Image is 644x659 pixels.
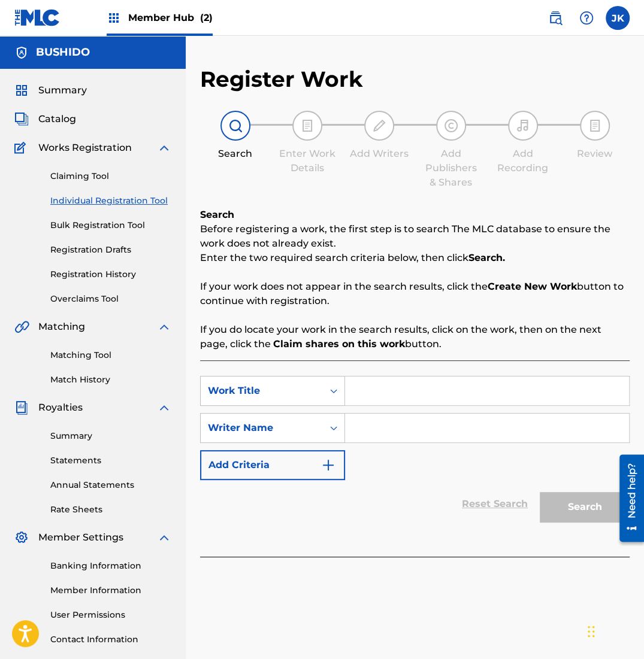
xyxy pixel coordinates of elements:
img: expand [157,320,171,334]
button: Add Criteria [200,450,345,480]
a: Contact Information [50,633,171,646]
span: Member Settings [38,530,123,545]
strong: Create New Work [488,281,577,292]
div: Enter Work Details [277,147,337,175]
img: step indicator icon for Add Publishers & Shares [444,119,458,133]
div: User Menu [606,6,630,30]
img: help [579,11,594,25]
div: Add Publishers & Shares [421,147,481,190]
a: Registration History [50,268,171,281]
div: Writer Name [208,421,316,435]
img: Royalties [14,400,29,415]
img: expand [157,530,171,545]
a: User Permissions [50,609,171,621]
div: Work Title [208,384,316,398]
div: Help [575,6,598,30]
div: Add Recording [493,147,553,175]
a: Matching Tool [50,349,171,362]
a: Registration Drafts [50,244,171,256]
div: Review [565,147,625,161]
strong: Claim shares on this work [273,338,405,350]
img: expand [157,141,171,155]
img: step indicator icon for Add Recording [516,119,530,133]
span: Summary [38,83,87,98]
div: Drag [588,614,595,649]
h5: BUSHIDO [36,45,90,59]
div: Add Writers [349,147,409,161]
span: Member Hub [128,11,213,25]
p: Enter the two required search criteria below, then click [200,251,630,265]
span: Catalog [38,112,76,126]
a: CatalogCatalog [14,112,76,126]
iframe: Resource Center [610,450,644,546]
a: Member Information [50,584,171,597]
a: Individual Registration Tool [50,195,171,207]
img: step indicator icon for Add Writers [372,119,386,133]
h2: Register Work [200,66,363,93]
span: (2) [200,12,213,23]
a: Overclaims Tool [50,293,171,305]
form: Search Form [200,376,630,528]
a: Statements [50,454,171,467]
img: MLC Logo [14,9,61,26]
img: Top Rightsholders [107,11,121,25]
img: Matching [14,320,29,334]
img: step indicator icon for Search [228,119,243,133]
img: Summary [14,83,29,98]
img: step indicator icon for Review [588,119,602,133]
a: Summary [50,430,171,442]
img: Catalog [14,112,29,126]
img: step indicator icon for Enter Work Details [300,119,315,133]
img: expand [157,400,171,415]
img: Member Settings [14,530,29,545]
span: Matching [38,320,85,334]
a: Bulk Registration Tool [50,219,171,232]
img: 9d2ae6d4665cec9f34b9.svg [321,458,335,472]
a: Match History [50,373,171,386]
p: If you do locate your work in the search results, click on the work, then on the next page, click... [200,323,630,351]
p: Before registering a work, the first step is to search The MLC database to ensure the work does n... [200,222,630,251]
span: Royalties [38,400,83,415]
span: Works Registration [38,141,132,155]
a: Claiming Tool [50,170,171,183]
a: SummarySummary [14,83,87,98]
a: Public Search [543,6,567,30]
a: Rate Sheets [50,503,171,516]
img: Accounts [14,45,29,60]
img: search [548,11,563,25]
p: If your work does not appear in the search results, click the button to continue with registration. [200,280,630,308]
a: Banking Information [50,560,171,572]
div: Search [205,147,265,161]
b: Search [200,209,234,220]
strong: Search. [468,252,505,263]
iframe: Chat Widget [584,602,644,659]
img: Works Registration [14,141,30,155]
a: Annual Statements [50,479,171,491]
